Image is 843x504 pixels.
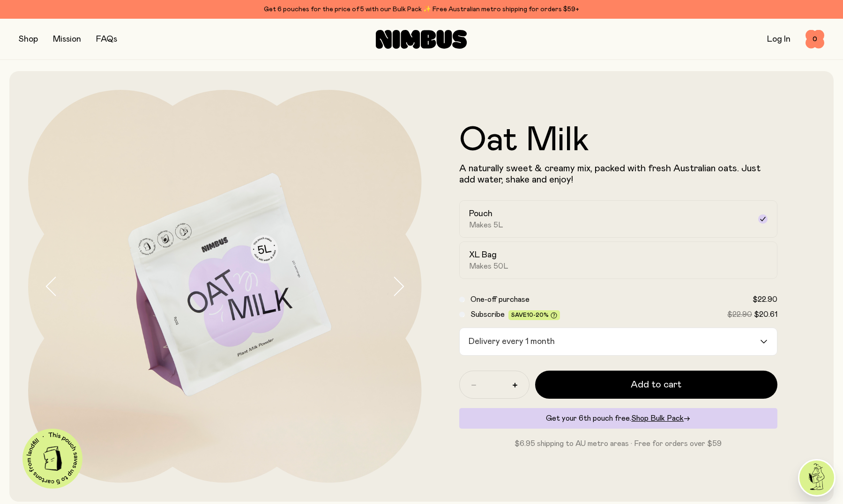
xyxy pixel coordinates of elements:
[469,249,497,261] h2: XL Bag
[459,408,778,429] div: Get your 6th pouch free.
[96,35,117,44] a: FAQs
[19,4,824,15] div: Get 6 pouches for the price of 5 with our Bulk Pack ✨ Free Australian metro shipping for orders $59+
[753,296,777,303] span: $22.90
[631,378,681,391] span: Add to cart
[466,328,558,355] span: Delivery every 1 month
[469,262,508,271] span: Makes 50L
[469,208,492,219] h2: Pouch
[727,311,752,318] span: $22.90
[806,30,824,49] button: 0
[459,124,778,157] h1: Oat Milk
[799,460,834,495] img: agent
[470,296,530,303] span: One-off purchase
[511,312,557,319] span: Save
[535,371,778,399] button: Add to cart
[631,415,690,422] a: Shop Bulk Pack→
[459,328,778,356] div: Search for option
[469,220,503,230] span: Makes 5L
[459,438,778,449] p: $6.95 shipping to AU metro areas · Free for orders over $59
[754,311,777,318] span: $20.61
[53,35,81,44] a: Mission
[631,415,684,422] span: Shop Bulk Pack
[559,328,760,355] input: Search for option
[527,312,549,318] span: 10-20%
[470,311,505,318] span: Subscribe
[459,163,778,185] p: A naturally sweet & creamy mix, packed with fresh Australian oats. Just add water, shake and enjoy!
[767,35,791,44] a: Log In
